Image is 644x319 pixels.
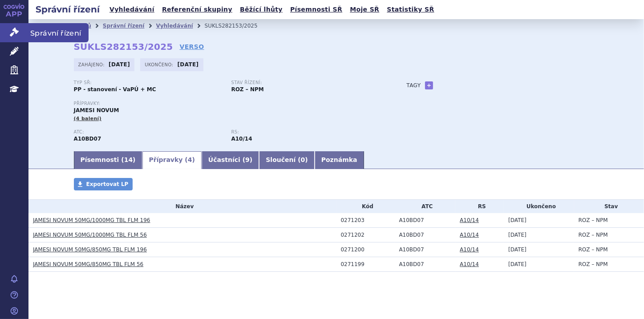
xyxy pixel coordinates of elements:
[74,41,173,52] strong: SUKLS282153/2025
[78,61,106,68] span: Zahájeno:
[574,242,644,257] td: ROZ – NPM
[74,151,142,169] a: Písemnosti (14)
[508,232,527,238] span: [DATE]
[504,200,574,213] th: Ukončeno
[179,42,204,51] a: VERSO
[460,246,479,253] a: A10/14
[33,232,147,238] a: JAMESI NOVUM 50MG/1000MG TBL FLM 56
[347,4,382,16] a: Moje SŘ
[202,151,259,169] a: Účastníci (9)
[395,228,456,242] td: METFORMIN A SITAGLIPTIN
[245,156,250,163] span: 9
[508,217,527,223] span: [DATE]
[74,101,389,106] p: Přípravky:
[86,181,129,187] span: Exportovat LP
[460,217,479,223] a: A10/14
[425,81,433,89] a: +
[508,246,527,253] span: [DATE]
[341,261,395,267] div: 0271199
[33,261,143,267] a: JAMESI NOVUM 50MG/850MG TBL FLM 56
[574,228,644,242] td: ROZ – NPM
[74,116,102,121] span: (4 balení)
[508,261,527,267] span: [DATE]
[460,232,479,238] a: A10/14
[301,156,305,163] span: 0
[259,151,314,169] a: Sloučení (0)
[107,4,157,16] a: Vyhledávání
[33,217,150,223] a: JAMESI NOVUM 50MG/1000MG TBL FLM 196
[231,129,380,135] p: RS:
[341,232,395,238] div: 0271202
[188,156,192,163] span: 4
[341,217,395,223] div: 0271203
[395,213,456,228] td: METFORMIN A SITAGLIPTIN
[142,151,202,169] a: Přípravky (4)
[288,4,345,16] a: Písemnosti SŘ
[156,23,193,29] a: Vyhledávání
[103,23,145,29] a: Správní řízení
[315,151,364,169] a: Poznámka
[237,4,285,16] a: Běžící lhůty
[28,3,107,16] h2: Správní řízení
[574,200,644,213] th: Stav
[384,4,437,16] a: Statistiky SŘ
[395,200,456,213] th: ATC
[460,261,479,267] a: A10/14
[231,86,264,93] strong: ROZ – NPM
[205,19,269,32] li: SUKLS282153/2025
[341,246,395,253] div: 0271200
[74,107,119,113] span: JAMESI NOVUM
[33,246,147,253] a: JAMESI NOVUM 50MG/850MG TBL FLM 196
[231,80,380,85] p: Stav řízení:
[124,156,133,163] span: 14
[74,178,133,190] a: Exportovat LP
[74,129,223,135] p: ATC:
[231,136,252,142] strong: metformin a sitagliptin
[109,61,130,68] strong: [DATE]
[145,61,175,68] span: Ukončeno:
[74,23,91,29] a: Domů
[455,200,504,213] th: RS
[28,23,89,42] span: Správní řízení
[28,200,336,213] th: Název
[74,80,223,85] p: Typ SŘ:
[574,213,644,228] td: ROZ – NPM
[395,242,456,257] td: METFORMIN A SITAGLIPTIN
[407,80,421,91] h3: Tagy
[395,257,456,272] td: METFORMIN A SITAGLIPTIN
[159,4,235,16] a: Referenční skupiny
[74,86,156,93] strong: PP - stanovení - VaPÚ + MC
[177,61,198,68] strong: [DATE]
[74,136,101,142] strong: METFORMIN A SITAGLIPTIN
[336,200,395,213] th: Kód
[574,257,644,272] td: ROZ – NPM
